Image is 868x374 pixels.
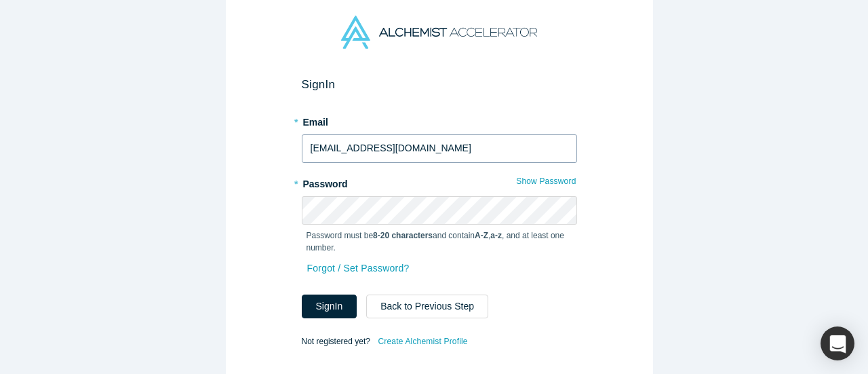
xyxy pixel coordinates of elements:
label: Email [302,111,577,130]
strong: 8-20 characters [373,231,433,240]
img: Alchemist Accelerator Logo [341,16,536,49]
button: SignIn [302,295,357,318]
strong: A-Z [475,231,488,240]
a: Forgot / Set Password? [307,257,410,280]
label: Password [302,172,577,191]
strong: a-z [490,231,502,240]
button: Show Password [515,172,576,190]
h2: Sign In [302,77,577,92]
p: Password must be and contain , , and at least one number. [307,229,572,254]
span: Not registered yet? [302,336,370,345]
a: Create Alchemist Profile [377,333,468,350]
button: Back to Previous Step [366,295,488,318]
